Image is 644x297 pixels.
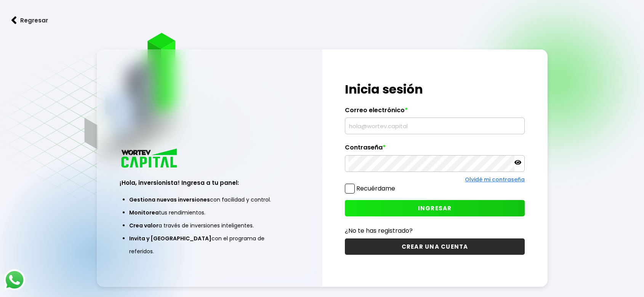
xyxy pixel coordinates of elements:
a: ¿No te has registrado?CREAR UNA CUENTA [345,226,525,255]
img: flecha izquierda [11,16,17,24]
h3: ¡Hola, inversionista! Ingresa a tu panel: [120,178,300,187]
button: CREAR UNA CUENTA [345,238,525,255]
img: logos_whatsapp-icon.242b2217.svg [4,269,25,291]
img: logo_wortev_capital [120,148,180,170]
label: Correo electrónico [345,106,525,118]
label: Contraseña [345,144,525,155]
a: Olvidé mi contraseña [465,176,525,183]
li: a través de inversiones inteligentes. [129,219,290,232]
span: INGRESAR [418,204,452,212]
label: Recuérdame [356,184,395,193]
span: Crea valor [129,222,159,229]
button: INGRESAR [345,200,525,216]
li: tus rendimientos. [129,206,290,219]
li: con el programa de referidos. [129,232,290,258]
span: Gestiona nuevas inversiones [129,196,210,203]
input: hola@wortev.capital [348,118,521,134]
li: con facilidad y control. [129,193,290,206]
span: Invita y [GEOGRAPHIC_DATA] [129,235,211,242]
p: ¿No te has registrado? [345,226,525,235]
span: Monitorea [129,209,159,216]
h1: Inicia sesión [345,80,525,98]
